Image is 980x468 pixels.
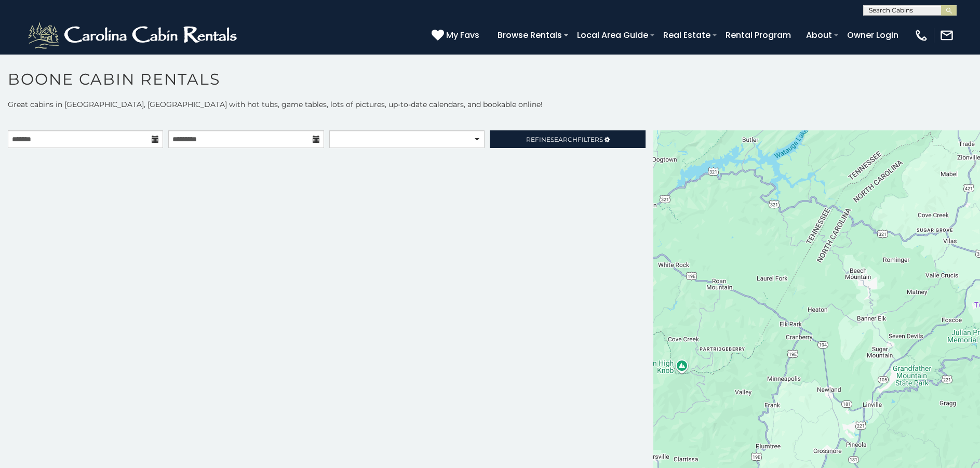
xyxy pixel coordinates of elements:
[526,136,603,143] span: Refine Filters
[658,26,716,44] a: Real Estate
[801,26,837,44] a: About
[490,130,645,148] a: RefineSearchFilters
[446,29,479,42] span: My Favs
[551,136,578,143] span: Search
[432,29,482,42] a: My Favs
[842,26,904,44] a: Owner Login
[572,26,653,44] a: Local Area Guide
[492,26,567,44] a: Browse Rentals
[26,20,241,51] img: White-1-2.png
[939,28,954,43] img: mail-regular-white.png
[914,28,929,43] img: phone-regular-white.png
[720,26,796,44] a: Rental Program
